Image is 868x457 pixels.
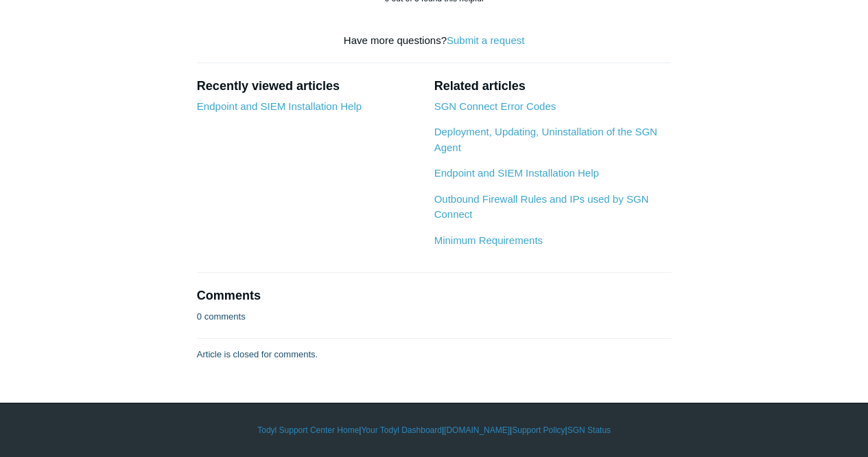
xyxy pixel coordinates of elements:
a: Your Todyl Dashboard [361,424,441,436]
a: Minimum Requirements [434,234,542,246]
div: | | | | [43,424,825,436]
a: Endpoint and SIEM Installation Help [197,100,362,112]
a: Deployment, Updating, Uninstallation of the SGN Agent [434,126,657,153]
a: Outbound Firewall Rules and IPs used by SGN Connect [434,193,648,221]
p: Article is closed for comments. [197,348,318,361]
h2: Comments [197,287,671,305]
a: Endpoint and SIEM Installation Help [434,167,598,179]
a: Submit a request [447,34,524,46]
a: SGN Connect Error Codes [434,100,556,112]
a: SGN Status [567,424,611,436]
a: Support Policy [512,424,565,436]
h2: Recently viewed articles [197,77,421,96]
a: Todyl Support Center Home [257,424,359,436]
div: Have more questions? [197,33,671,49]
h2: Related articles [434,77,671,96]
p: 0 comments [197,310,246,324]
a: [DOMAIN_NAME] [444,424,510,436]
